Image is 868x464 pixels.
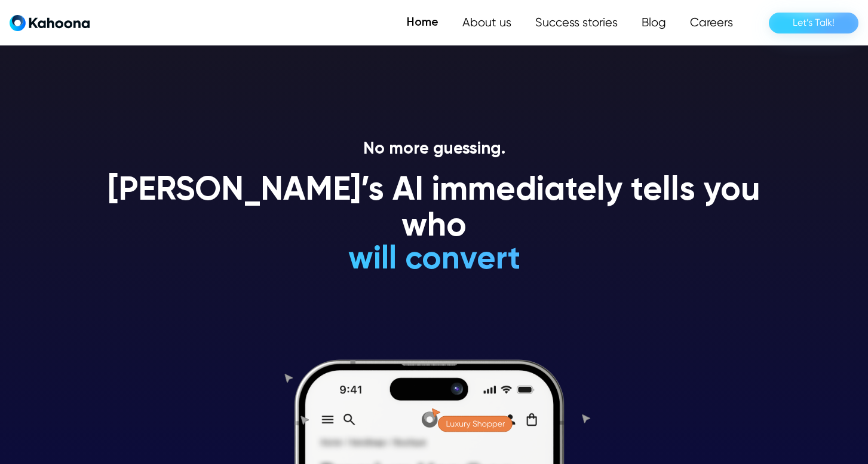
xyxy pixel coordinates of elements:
[450,11,523,35] a: About us
[10,14,90,32] a: home
[678,11,745,35] a: Careers
[94,139,775,160] p: No more guessing.
[630,11,678,35] a: Blog
[395,11,450,35] a: Home
[447,421,505,429] g: Luxury Shopper
[793,13,835,32] div: Let’s Talk!
[523,11,630,35] a: Success stories
[94,173,775,245] h1: [PERSON_NAME]’s AI immediately tells you who
[258,242,610,277] h1: will convert
[769,13,858,33] a: Let’s Talk!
